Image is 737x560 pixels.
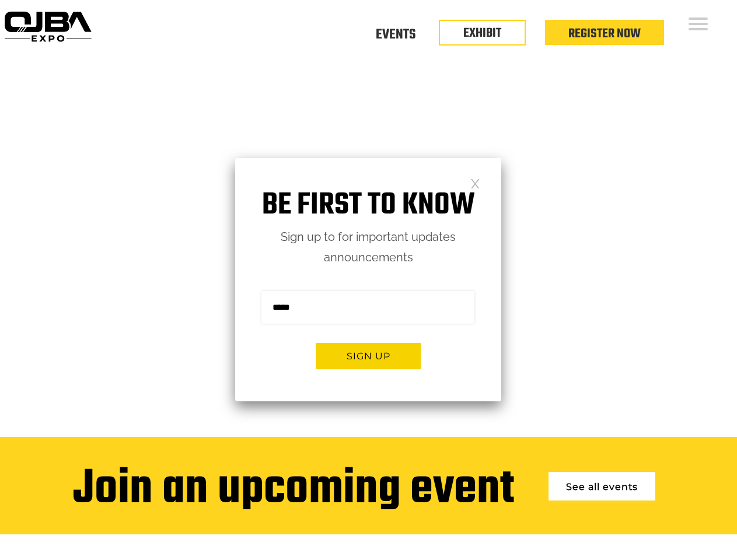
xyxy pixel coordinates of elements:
[235,227,501,268] p: Sign up to for important updates announcements
[470,178,480,188] a: Close
[549,472,655,501] a: See all events
[73,463,514,517] div: Join an upcoming event
[235,187,501,224] h1: Be first to know
[568,24,641,44] a: Register Now
[316,343,421,369] button: Sign up
[463,23,501,43] a: EXHIBIT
